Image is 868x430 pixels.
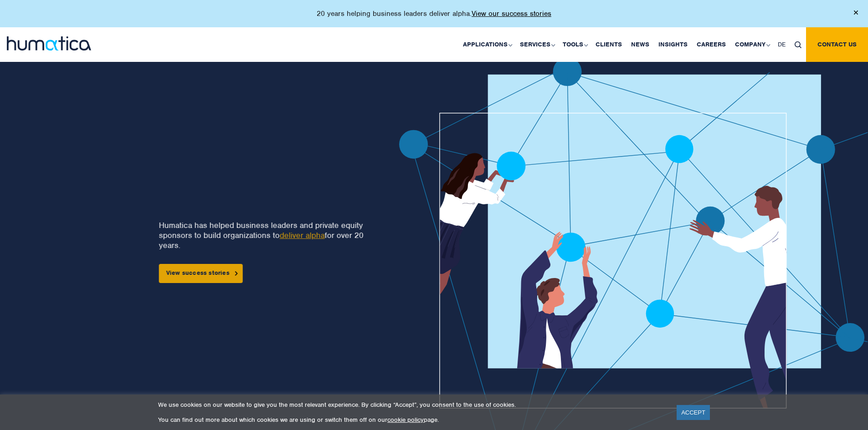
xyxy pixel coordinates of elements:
[458,27,515,62] a: Applications
[158,401,665,409] p: We use cookies on our website to give you the most relevant experience. By clicking “Accept”, you...
[677,405,710,420] a: ACCEPT
[472,9,551,18] a: View our success stories
[558,27,591,62] a: Tools
[730,27,773,62] a: Company
[7,36,91,51] img: logo
[773,27,790,62] a: DE
[387,416,424,424] a: cookie policy
[515,27,558,62] a: Services
[627,27,654,62] a: News
[158,416,665,424] p: You can find out more about which cookies we are using or switch them off on our page.
[591,27,627,62] a: Clients
[778,40,786,48] span: DE
[806,27,868,62] a: Contact us
[317,9,551,18] p: 20 years helping business leaders deliver alpha.
[279,230,324,240] a: deliver alpha
[159,220,370,250] p: Humatica has helped business leaders and private equity sponsors to build organizations to for ov...
[654,27,692,62] a: Insights
[235,271,238,275] img: arrowicon
[795,41,801,48] img: search_icon
[692,27,730,62] a: Careers
[159,264,242,283] a: View success stories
